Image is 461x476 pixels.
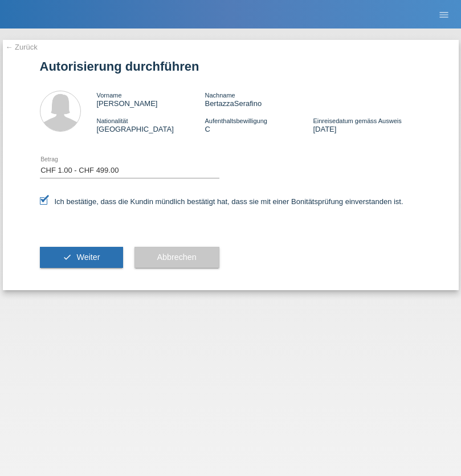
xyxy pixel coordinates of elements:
[97,92,122,99] span: Vorname
[40,197,403,206] label: Ich bestätige, dass die Kundin mündlich bestätigt hat, dass sie mit einer Bonitätsprüfung einvers...
[97,116,205,133] div: [GEOGRAPHIC_DATA]
[97,117,128,124] span: Nationalität
[438,9,450,21] i: menu
[205,116,313,133] div: C
[63,253,72,262] i: check
[205,92,235,99] span: Nachname
[76,253,100,262] span: Weiter
[157,253,197,262] span: Abbrechen
[205,91,313,108] div: BertazzaSerafino
[433,11,455,18] a: menu
[313,116,421,133] div: [DATE]
[205,117,267,124] span: Aufenthaltsbewilligung
[134,247,219,268] button: Abbrechen
[40,59,422,74] h1: Autorisierung durchführen
[40,247,123,268] button: check Weiter
[6,43,38,51] a: ← Zurück
[313,117,401,124] span: Einreisedatum gemäss Ausweis
[97,91,205,108] div: [PERSON_NAME]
